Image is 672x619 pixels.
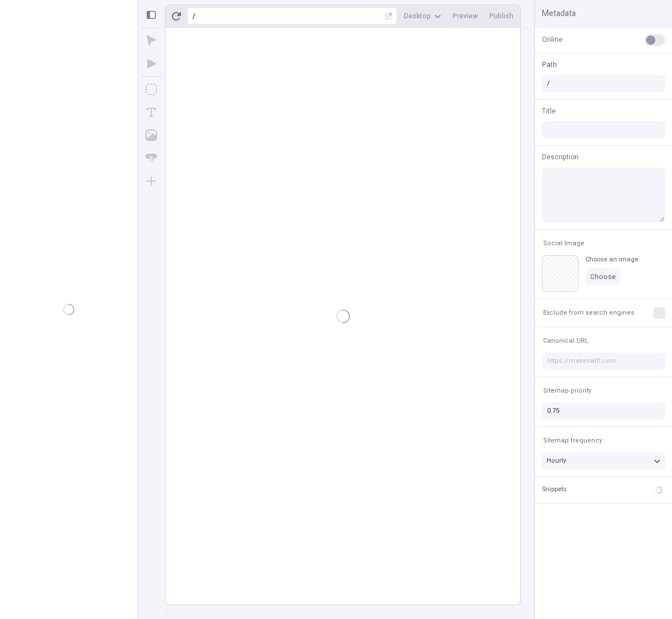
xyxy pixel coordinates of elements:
button: Text [141,102,162,123]
div: / [192,11,195,21]
span: Canonical URL [543,336,588,345]
button: Canonical URL [541,334,591,348]
button: Sitemap frequency [541,434,604,448]
span: Sitemap priority [543,386,591,395]
span: Exclude from search engines [543,308,634,317]
span: Path [542,60,557,70]
button: Choose [585,268,620,285]
div: Snippets [542,485,567,495]
button: Sitemap priority [541,384,594,398]
span: Preview [453,11,478,21]
button: Exclude from search engines [541,306,636,320]
button: Social Image [541,237,587,250]
span: Publish [489,11,513,21]
button: Preview [448,7,482,25]
span: Online [542,34,563,45]
button: Box [141,79,162,100]
button: Button [141,148,162,169]
div: Choose an image [585,255,638,264]
span: Description [542,152,579,162]
span: Social Image [543,239,584,248]
input: https://makeswift.com [542,352,665,370]
span: Hourly [547,456,566,465]
span: Sitemap frequency [543,436,602,445]
span: Desktop [404,11,431,21]
span: Choose [590,272,616,281]
span: Title [542,106,556,116]
button: Publish [485,7,518,25]
button: Hourly [542,452,665,469]
button: Desktop [399,7,446,25]
button: Image [141,125,162,146]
